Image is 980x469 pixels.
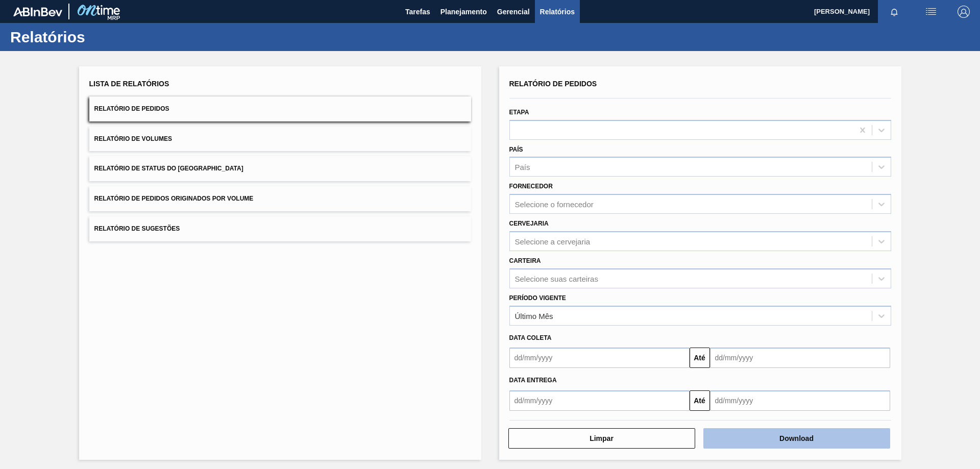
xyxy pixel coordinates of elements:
div: Selecione suas carteiras [515,274,598,283]
label: Fornecedor [509,183,553,190]
button: Relatório de Pedidos Originados por Volume [89,186,471,211]
span: Gerencial [497,6,530,18]
span: Relatórios [540,6,575,18]
h1: Relatórios [10,31,191,43]
button: Relatório de Status do [GEOGRAPHIC_DATA] [89,156,471,181]
div: Selecione a cervejaria [515,237,591,245]
span: Relatório de Volumes [94,135,172,142]
img: Logout [958,6,970,18]
div: País [515,163,530,171]
label: Etapa [509,109,529,116]
span: Relatório de Pedidos [509,80,597,88]
label: Cervejaria [509,220,549,227]
span: Lista de Relatórios [89,80,169,88]
div: Selecione o fornecedor [515,200,594,209]
input: dd/mm/yyyy [509,390,690,411]
span: Relatório de Status do [GEOGRAPHIC_DATA] [94,165,243,172]
input: dd/mm/yyyy [509,348,690,368]
button: Limpar [508,428,695,449]
span: Planejamento [440,6,487,18]
button: Notificações [878,5,911,19]
img: TNhmsLtSVTkK8tSr43FrP2fwEKptu5GPRR3wAAAABJRU5ErkJggg== [13,7,62,16]
button: Download [703,428,890,449]
span: Relatório de Pedidos Originados por Volume [94,195,254,202]
span: Relatório de Pedidos [94,105,169,112]
span: Relatório de Sugestões [94,225,180,232]
button: Relatório de Volumes [89,127,471,152]
span: Tarefas [405,6,430,18]
label: País [509,146,523,153]
span: Data Entrega [509,377,557,384]
input: dd/mm/yyyy [710,348,890,368]
div: Último Mês [515,311,553,320]
button: Até [690,390,710,411]
img: userActions [925,6,937,18]
span: Data coleta [509,334,552,341]
input: dd/mm/yyyy [710,390,890,411]
label: Período Vigente [509,294,566,302]
label: Carteira [509,257,541,264]
button: Relatório de Sugestões [89,216,471,241]
button: Até [690,348,710,368]
button: Relatório de Pedidos [89,96,471,121]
